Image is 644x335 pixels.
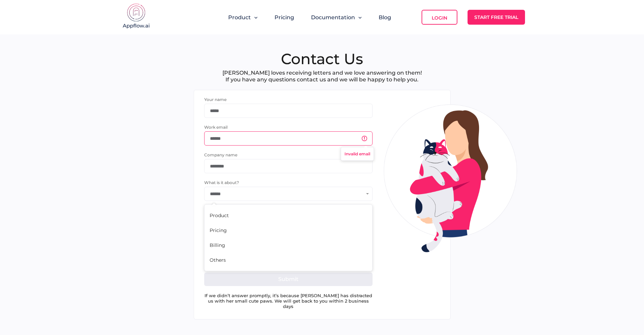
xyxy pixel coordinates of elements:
button: Submit [204,273,373,286]
button: Documentation [311,14,362,21]
span: Billing [210,243,225,248]
span: Product [228,14,251,21]
h1: Contact Us [281,51,363,66]
span: Others [210,258,226,262]
span: Pricing [210,228,227,233]
p: If we didn’t answer promptly, it’s because [PERSON_NAME] has distracted us with her small cute pa... [204,293,373,309]
p: [PERSON_NAME] loves receiving letters and we love answering on them! If you have any questions co... [222,70,422,83]
span: What is it about? [204,180,239,185]
span: Product [210,213,229,218]
span: Work email [204,125,228,130]
img: appflow.ai-logo [119,3,153,30]
img: muffin [383,104,518,253]
span: Company name [204,152,237,157]
a: Pricing [275,14,294,21]
button: Product [228,14,258,21]
a: Login [422,10,457,25]
span: Documentation [311,14,355,21]
a: Blog [379,14,391,21]
span: Invalid email [341,147,374,161]
a: Start Free Trial [468,10,525,25]
span: Your name [204,97,226,102]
